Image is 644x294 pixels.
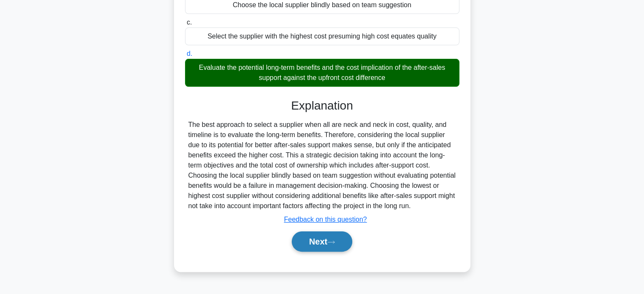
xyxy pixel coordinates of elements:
button: Next [292,231,352,252]
a: Feedback on this question? [284,216,367,223]
span: c. [187,19,192,26]
span: d. [187,50,192,57]
div: The best approach to select a supplier when all are neck and neck in cost, quality, and timeline ... [188,120,456,211]
h3: Explanation [190,99,454,113]
div: Select the supplier with the highest cost presuming high cost equates quality [185,27,459,45]
div: Evaluate the potential long-term benefits and the cost implication of the after-sales support aga... [185,59,459,87]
